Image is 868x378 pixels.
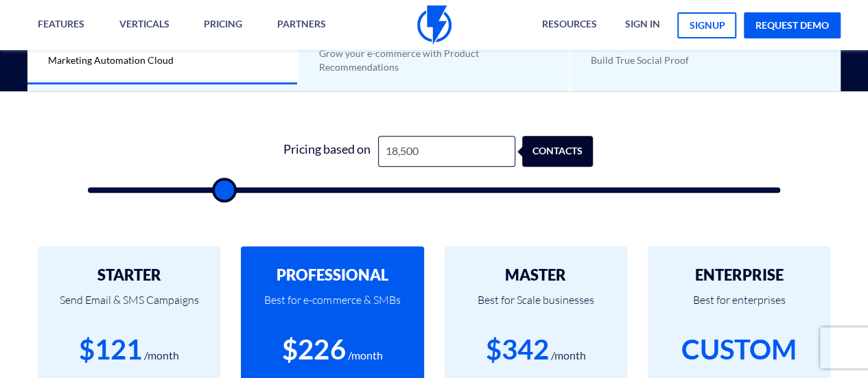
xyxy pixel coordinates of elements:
div: /month [144,348,179,364]
span: Build True Social Proof [591,54,689,66]
p: Best for Scale businesses [465,283,607,330]
span: Marketing Automation Cloud [48,54,174,66]
span: Grow your e-commerce with Product Recommendations [319,47,479,73]
div: $121 [79,330,142,369]
p: Best for enterprises [668,283,810,330]
div: $342 [486,330,549,369]
div: /month [347,348,382,364]
div: Pricing based on [275,136,378,167]
h2: STARTER [58,267,200,283]
div: contacts [531,136,602,167]
div: /month [551,348,586,364]
a: signup [677,12,736,38]
h2: MASTER [465,267,607,283]
p: Best for e-commerce & SMBs [261,283,403,330]
div: $226 [282,330,345,369]
h2: ENTERPRISE [668,267,810,283]
p: Send Email & SMS Campaigns [58,283,200,330]
div: CUSTOM [681,330,797,369]
a: request demo [744,12,841,38]
h2: PROFESSIONAL [261,267,403,283]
